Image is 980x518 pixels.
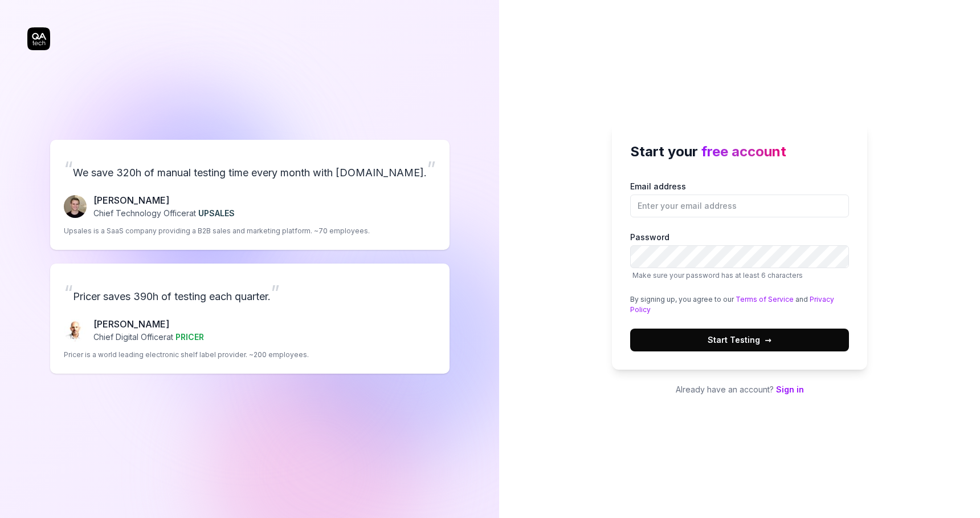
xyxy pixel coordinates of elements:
a: Sign in [776,385,804,394]
span: Make sure your password has at least 6 characters [632,271,803,280]
input: Email address [630,195,849,217]
a: Terms of Service [736,295,794,303]
p: Already have an account? [612,383,867,395]
span: free account [701,143,786,160]
a: “We save 320h of manual testing time every month with [DOMAIN_NAME].”Fredrik Seidl[PERSON_NAME]Ch... [50,140,450,250]
span: UPSALES [198,208,235,218]
p: Chief Technology Officer at [93,207,235,219]
span: “ [64,280,73,305]
span: PRICER [175,332,204,342]
p: [PERSON_NAME] [93,317,204,331]
p: Upsales is a SaaS company providing a B2B sales and marketing platform. ~70 employees. [64,226,370,236]
span: ” [271,280,280,305]
span: ” [427,156,436,181]
img: Chris Chalkitis [64,319,87,342]
label: Password [630,231,849,281]
p: Pricer saves 390h of testing each quarter. [64,277,436,308]
input: PasswordMake sure your password has at least 6 characters [630,245,849,268]
span: Start Testing [708,334,771,346]
span: → [765,334,771,346]
p: [PERSON_NAME] [93,193,235,207]
p: We save 320h of manual testing time every month with [DOMAIN_NAME]. [64,153,436,184]
p: Chief Digital Officer at [93,331,204,343]
a: Privacy Policy [630,295,834,314]
div: By signing up, you agree to our and [630,294,849,315]
p: Pricer is a world leading electronic shelf label provider. ~200 employees. [64,350,309,360]
img: Fredrik Seidl [64,195,87,218]
label: Email address [630,180,849,217]
button: Start Testing→ [630,329,849,351]
span: “ [64,156,73,181]
h2: Start your [630,141,849,162]
a: “Pricer saves 390h of testing each quarter.”Chris Chalkitis[PERSON_NAME]Chief Digital Officerat P... [50,264,450,374]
